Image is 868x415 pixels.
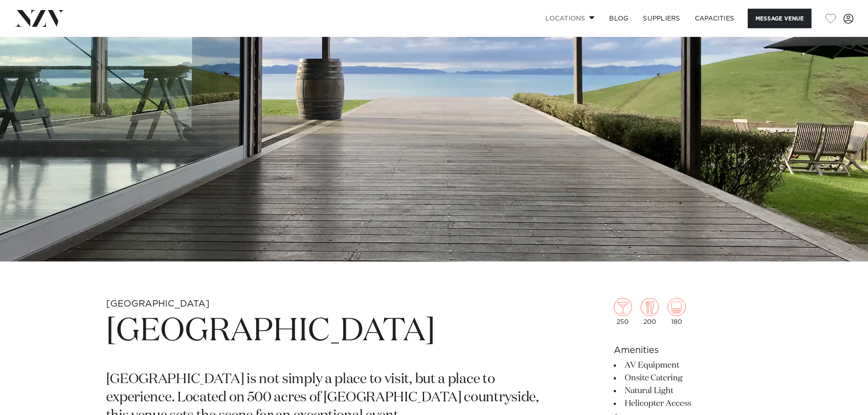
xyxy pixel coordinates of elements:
[614,397,762,410] li: Helicopter Access
[614,372,762,384] li: Onsite Catering
[668,298,686,316] img: theatre.png
[641,298,659,316] img: dining.png
[614,384,762,397] li: Natural Light
[614,298,632,325] div: 250
[602,9,636,28] a: BLOG
[106,299,210,308] small: [GEOGRAPHIC_DATA]
[538,9,602,28] a: Locations
[748,9,812,28] button: Message Venue
[688,9,742,28] a: Capacities
[614,359,762,372] li: AV Equipment
[614,343,762,357] h6: Amenities
[614,298,632,316] img: cocktail.png
[641,298,659,325] div: 200
[636,9,687,28] a: SUPPLIERS
[668,298,686,325] div: 180
[15,10,64,26] img: nzv-logo.png
[106,311,549,353] h1: [GEOGRAPHIC_DATA]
